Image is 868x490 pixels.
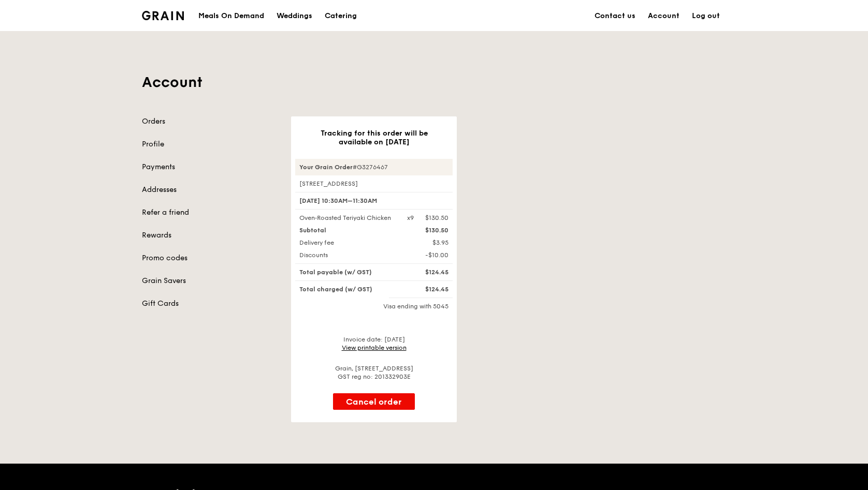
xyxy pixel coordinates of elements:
[142,276,279,286] a: Grain Savers
[295,364,453,381] div: Grain, [STREET_ADDRESS] GST reg no: 201332903E
[277,1,312,32] div: Weddings
[293,285,401,293] div: Total charged (w/ GST)
[142,207,279,218] a: Refer a friend
[325,1,357,32] div: Catering
[293,214,401,222] div: Oven‑Roasted Teriyaki Chicken
[333,393,415,410] button: Cancel order
[299,269,372,276] span: Total payable (w/ GST)
[142,73,726,92] h1: Account
[342,344,407,351] a: View printable version
[642,1,686,32] a: Account
[401,268,455,276] div: $124.45
[198,1,264,32] div: Meals On Demand
[295,335,453,352] div: Invoice date: [DATE]
[295,159,453,175] div: #G3276467
[293,239,401,247] div: Delivery fee
[293,251,401,259] div: Discounts
[293,226,401,234] div: Subtotal
[142,299,279,309] a: Gift Cards
[295,180,453,188] div: [STREET_ADDRESS]
[142,116,279,127] a: Orders
[407,214,414,222] div: x9
[295,192,453,210] div: [DATE] 10:30AM–11:30AM
[142,185,279,195] a: Addresses
[319,1,363,32] a: Catering
[142,162,279,172] a: Payments
[686,1,726,32] a: Log out
[142,253,279,263] a: Promo codes
[270,1,319,32] a: Weddings
[142,139,279,150] a: Profile
[295,302,453,310] div: Visa ending with 5045
[401,251,455,259] div: -$10.00
[401,239,455,247] div: $3.95
[401,285,455,293] div: $124.45
[401,226,455,234] div: $130.50
[425,214,449,222] div: $130.50
[588,1,642,32] a: Contact us
[142,230,279,241] a: Rewards
[142,11,184,20] img: Grain
[308,129,440,146] h3: Tracking for this order will be available on [DATE]
[299,164,353,171] strong: Your Grain Order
